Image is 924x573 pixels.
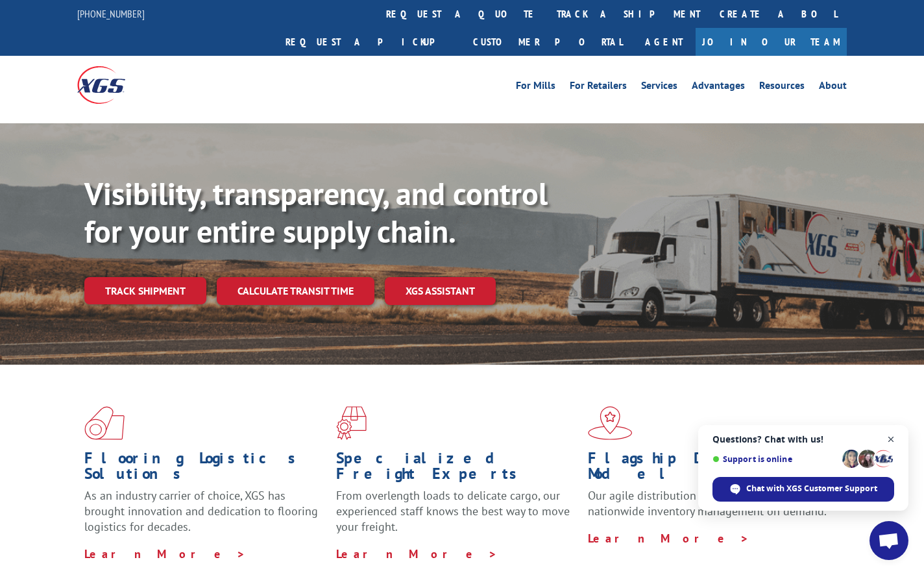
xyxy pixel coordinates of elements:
[746,483,877,494] span: Chat with XGS Customer Support
[84,546,246,561] a: Learn More >
[712,434,894,445] span: Questions? Chat with us!
[588,406,633,440] img: xgs-icon-flagship-distribution-model-red
[336,450,578,488] h1: Specialized Freight Experts
[692,80,745,95] a: Advantages
[84,488,318,534] span: As an industry carrier of choice, XGS has brought innovation and dedication to flooring logistics...
[632,28,696,56] a: Agent
[641,80,677,95] a: Services
[463,28,632,56] a: Customer Portal
[84,173,548,251] b: Visibility, transparency, and control for your entire supply chain.
[696,28,847,56] a: Join Our Team
[385,277,496,305] a: XGS ASSISTANT
[217,277,374,305] a: Calculate transit time
[336,406,367,440] img: xgs-icon-focused-on-flooring-red
[588,488,827,518] span: Our agile distribution network gives you nationwide inventory management on demand.
[84,406,125,440] img: xgs-icon-total-supply-chain-intelligence-red
[570,80,627,95] a: For Retailers
[883,432,899,448] span: Close chat
[84,450,326,488] h1: Flooring Logistics Solutions
[588,450,830,488] h1: Flagship Distribution Model
[588,531,749,546] a: Learn More >
[77,7,145,20] a: [PHONE_NUMBER]
[336,488,578,546] p: From overlength loads to delicate cargo, our experienced staff knows the best way to move your fr...
[759,80,805,95] a: Resources
[819,80,847,95] a: About
[336,546,498,561] a: Learn More >
[869,521,908,560] div: Open chat
[84,277,206,304] a: Track shipment
[276,28,463,56] a: Request a pickup
[712,477,894,502] div: Chat with XGS Customer Support
[712,454,838,464] span: Support is online
[516,80,555,95] a: For Mills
